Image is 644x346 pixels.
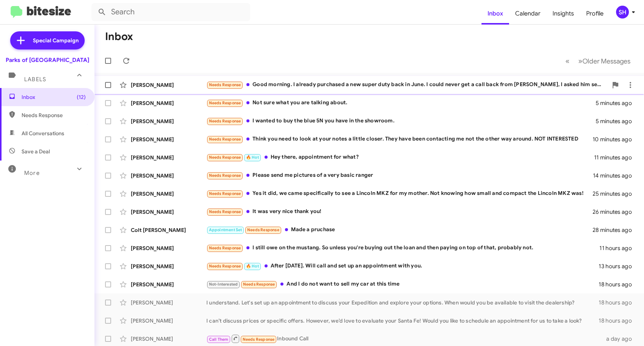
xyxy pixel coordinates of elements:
span: Save a Deal [22,148,50,155]
span: Not-Interested [209,282,238,287]
div: [PERSON_NAME] [131,208,206,216]
div: I wanted to buy the blue 5N you have in the showroom. [206,117,596,125]
div: 13 hours ago [599,263,638,270]
div: 18 hours ago [599,299,638,306]
div: 11 minutes ago [594,154,638,161]
div: After [DATE]. Will call and set up an appointment with you. [206,262,599,270]
div: 28 minutes ago [593,226,638,234]
div: [PERSON_NAME] [131,263,206,270]
a: Profile [580,3,610,25]
span: Needs Response [209,137,241,142]
span: Special Campaign [33,37,79,44]
div: Made a pruchase [206,226,593,234]
div: 5 minutes ago [596,117,638,125]
span: Needs Response [209,209,241,214]
span: Needs Response [209,119,241,124]
div: [PERSON_NAME] [131,99,206,107]
span: Needs Response [209,82,241,87]
span: All Conversations [22,130,64,137]
div: Please send me pictures of a very basic ranger [206,171,593,180]
div: I can’t discuss prices or specific offers. However, we’d love to evaluate your Santa Fe! Would yo... [206,317,599,324]
a: Inbox [481,3,509,25]
div: [PERSON_NAME] [131,281,206,288]
div: 5 minutes ago [596,99,638,107]
div: 25 minutes ago [593,190,638,198]
span: Needs Response [209,173,241,178]
div: [PERSON_NAME] [131,335,206,343]
span: Inbox [22,93,86,101]
div: [PERSON_NAME] [131,299,206,306]
a: Insights [546,3,580,25]
div: Good morning. I already purchased a new super duty back in June. I could never get a call back fr... [206,80,608,89]
div: [PERSON_NAME] [131,81,206,89]
span: Appointment Set [209,227,242,232]
div: It was very nice thank you! [206,207,593,216]
button: SH [610,6,636,19]
div: 26 minutes ago [593,208,638,216]
div: Parks of [GEOGRAPHIC_DATA] [6,56,89,64]
div: [PERSON_NAME] [131,136,206,143]
span: Needs Response [209,100,241,105]
div: Inbound Call [206,334,603,343]
span: Needs Response [209,264,241,269]
div: Yes it did, we came specifically to see a Lincoln MKZ for my mother. Not knowing how small and co... [206,189,593,198]
span: Older Messages [582,57,630,65]
input: Search [91,3,250,21]
div: [PERSON_NAME] [131,190,206,198]
div: [PERSON_NAME] [131,172,206,179]
span: 🔥 Hot [246,264,259,269]
span: Labels [24,76,46,83]
div: And I do not want to sell my car at this time [206,280,599,289]
button: Previous [561,53,574,69]
div: Colt [PERSON_NAME] [131,226,206,234]
div: 14 minutes ago [593,172,638,179]
div: 10 minutes ago [593,136,638,143]
div: [PERSON_NAME] [131,117,206,125]
button: Next [574,53,635,69]
span: Call Them [209,337,229,342]
span: Needs Response [247,227,279,232]
span: 🔥 Hot [246,155,259,160]
div: 18 hours ago [599,281,638,288]
div: Hey there, appointment for what? [206,153,594,162]
div: SH [616,6,629,19]
a: Special Campaign [10,31,85,49]
span: Needs Response [209,246,241,250]
span: Needs Response [209,155,241,160]
span: » [578,56,582,66]
span: Needs Response [209,191,241,196]
div: I understand. Let's set up an appointment to discuss your Expedition and explore your options. Wh... [206,299,599,306]
div: a day ago [603,335,638,343]
div: 11 hours ago [599,244,638,252]
div: Think you need to look at your notes a little closer. They have been contacting me not the other ... [206,135,593,144]
span: Needs Response [243,337,275,342]
span: More [24,170,40,176]
div: [PERSON_NAME] [131,154,206,161]
div: [PERSON_NAME] [131,317,206,324]
div: I still owe on the mustang. So unless you're buying out the loan and then paying on top of that, ... [206,244,599,252]
nav: Page navigation example [561,53,635,69]
span: « [565,56,570,66]
h1: Inbox [105,31,133,43]
a: Calendar [509,3,546,25]
span: (12) [77,93,86,101]
div: Not sure what you are talking about. [206,99,596,107]
span: Needs Response [243,282,275,287]
div: 18 hours ago [599,317,638,324]
span: Needs Response [22,111,86,119]
div: [PERSON_NAME] [131,244,206,252]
